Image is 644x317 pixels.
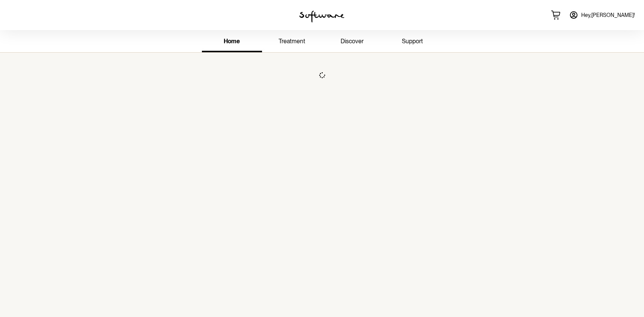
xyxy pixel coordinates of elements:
[262,32,322,52] a: treatment
[581,12,635,18] span: Hey, [PERSON_NAME] !
[202,32,262,52] a: home
[341,38,364,45] span: discover
[224,38,240,45] span: home
[299,11,344,23] img: software logo
[402,38,423,45] span: support
[565,6,639,24] a: Hey,[PERSON_NAME]!
[382,32,442,52] a: support
[322,32,382,52] a: discover
[279,38,305,45] span: treatment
